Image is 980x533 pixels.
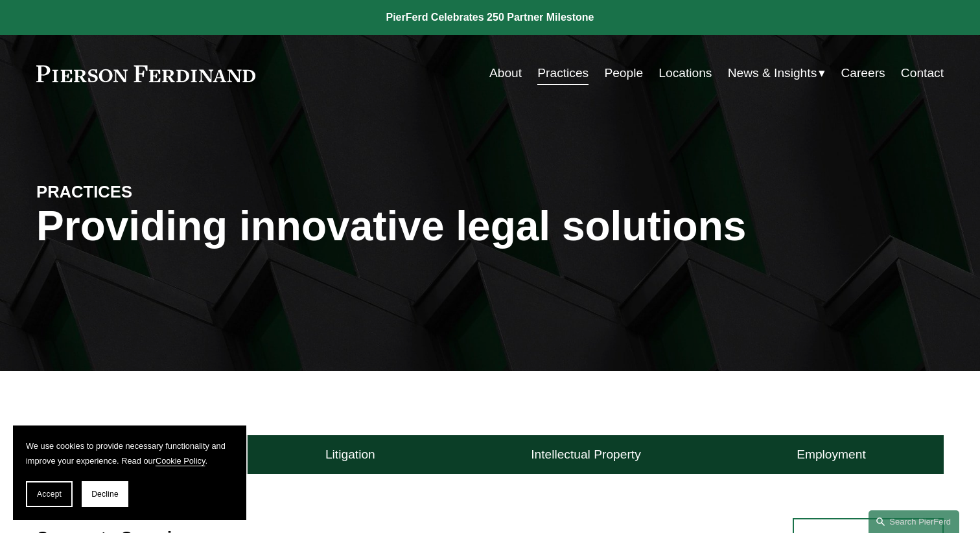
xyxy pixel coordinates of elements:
h4: Intellectual Property [531,447,641,462]
p: We use cookies to provide necessary functionality and improve your experience. Read our . [26,438,233,468]
button: Decline [82,481,128,507]
span: Decline [91,490,119,499]
a: Practices [537,61,589,85]
h4: PRACTICES [36,181,263,202]
a: Cookie Policy [156,456,205,466]
a: Search this site [869,510,959,533]
span: News & Insights [728,62,817,85]
h4: Employment [797,447,866,462]
h4: Litigation [325,447,375,462]
a: Locations [659,61,712,85]
a: About [489,61,522,85]
a: Contact [901,61,944,85]
button: Accept [26,481,73,507]
a: Careers [841,61,885,85]
a: People [604,61,643,85]
span: Accept [37,490,62,499]
a: folder dropdown [728,61,826,85]
h1: Providing innovative legal solutions [36,203,944,250]
section: Cookie banner [13,425,246,520]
